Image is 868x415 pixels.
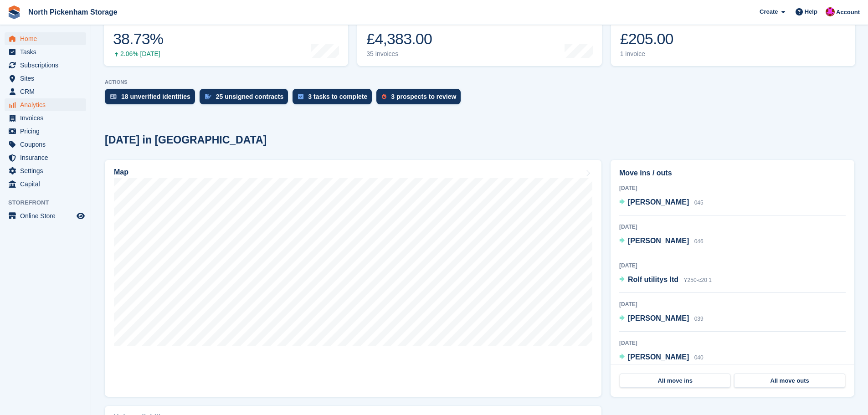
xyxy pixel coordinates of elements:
[5,125,86,138] a: menu
[734,374,845,388] a: All move outs
[619,197,704,209] a: [PERSON_NAME] 045
[298,94,303,99] img: task-75834270c22a3079a89374b754ae025e5fb1db73e45f91037f5363f120a921f8.svg
[826,7,835,16] img: Dylan Taylor
[25,5,121,20] a: North Pickenham Storage
[8,198,91,207] span: Storefront
[619,168,846,179] h2: Move ins / outs
[620,374,730,388] a: All move ins
[20,138,75,151] span: Coupons
[5,32,86,45] a: menu
[628,237,689,245] span: [PERSON_NAME]
[619,339,846,347] div: [DATE]
[619,261,846,270] div: [DATE]
[611,8,855,66] a: Awaiting payment £205.00 1 invoice
[5,138,86,151] a: menu
[20,59,75,72] span: Subscriptions
[20,125,75,138] span: Pricing
[110,94,117,99] img: verify_identity-adf6edd0f0f0b5bbfe63781bf79b02c33cf7c696d77639b501bdc392416b5a36.svg
[628,314,689,322] span: [PERSON_NAME]
[5,164,86,177] a: menu
[357,8,601,66] a: Month-to-date sales £4,383.00 35 invoices
[5,210,86,222] a: menu
[216,93,284,100] div: 25 unsigned contracts
[104,8,348,66] a: Occupancy 38.73% 2.06% [DATE]
[5,85,86,98] a: menu
[20,112,75,124] span: Invoices
[366,30,434,48] div: £4,383.00
[391,93,456,100] div: 3 prospects to review
[619,352,704,364] a: [PERSON_NAME] 040
[628,276,678,283] span: Rolf utilitys ltd
[5,151,86,164] a: menu
[382,94,386,99] img: prospect-51fa495bee0391a8d652442698ab0144808aea92771e9ea1ae160a38d050c398.svg
[105,134,267,146] h2: [DATE] in [GEOGRAPHIC_DATA]
[20,72,75,85] span: Sites
[20,178,75,190] span: Capital
[293,89,376,109] a: 3 tasks to complete
[366,50,434,58] div: 35 invoices
[113,30,163,48] div: 38.73%
[760,7,778,16] span: Create
[694,316,704,322] span: 039
[121,93,190,100] div: 18 unverified identities
[7,5,21,19] img: stora-icon-8386f47178a22dfd0bd8f6a31ec36ba5ce8667c1dd55bd0f319d3a0aa187defe.svg
[694,354,704,361] span: 040
[205,94,211,99] img: contract_signature_icon-13c848040528278c33f63329250d36e43548de30e8caae1d1a13099fd9432cc5.svg
[5,46,86,58] a: menu
[5,72,86,85] a: menu
[20,46,75,58] span: Tasks
[5,59,86,72] a: menu
[75,210,86,221] a: Preview store
[200,89,293,109] a: 25 unsigned contracts
[105,89,200,109] a: 18 unverified identities
[20,210,75,222] span: Online Store
[694,200,704,206] span: 045
[20,32,75,45] span: Home
[619,236,704,247] a: [PERSON_NAME] 046
[694,238,704,245] span: 046
[5,98,86,111] a: menu
[20,164,75,177] span: Settings
[20,151,75,164] span: Insurance
[628,353,689,361] span: [PERSON_NAME]
[308,93,367,100] div: 3 tasks to complete
[114,168,128,176] h2: Map
[619,300,846,308] div: [DATE]
[805,7,817,16] span: Help
[20,85,75,98] span: CRM
[376,89,465,109] a: 3 prospects to review
[105,160,601,397] a: Map
[619,313,704,325] a: [PERSON_NAME] 039
[105,79,854,85] p: ACTIONS
[619,184,846,192] div: [DATE]
[836,8,860,17] span: Account
[20,98,75,111] span: Analytics
[620,30,683,48] div: £205.00
[5,112,86,124] a: menu
[684,277,712,283] span: Y250-c20 1
[619,274,712,286] a: Rolf utilitys ltd Y250-c20 1
[620,50,683,58] div: 1 invoice
[628,198,689,206] span: [PERSON_NAME]
[5,178,86,190] a: menu
[113,50,163,58] div: 2.06% [DATE]
[619,223,846,231] div: [DATE]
